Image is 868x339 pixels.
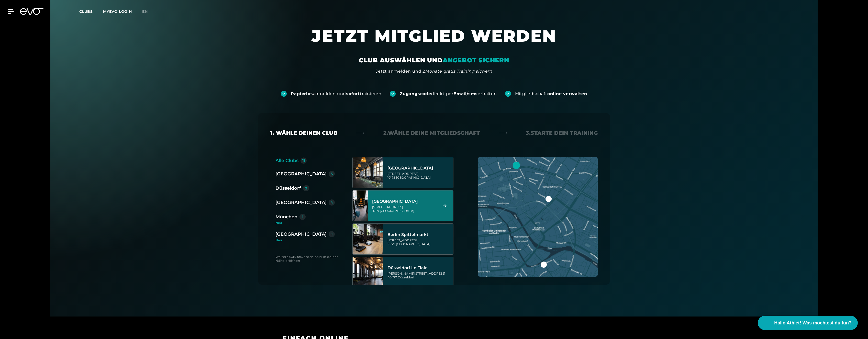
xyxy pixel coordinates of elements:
[305,186,307,190] div: 2
[79,9,93,14] span: Clubs
[142,9,154,15] a: en
[275,221,339,224] div: Neu
[345,190,376,221] img: Berlin Rosenthaler Platz
[275,157,298,164] div: Alle Clubs
[372,205,436,213] div: [STREET_ADDRESS] 10119 [GEOGRAPHIC_DATA]
[275,170,327,177] div: [GEOGRAPHIC_DATA]
[387,172,452,179] div: [STREET_ADDRESS] 10178 [GEOGRAPHIC_DATA]
[289,255,291,259] strong: 3
[291,255,301,259] strong: Clubs
[547,91,587,96] strong: online verwalten
[302,159,305,162] div: 11
[103,9,132,14] a: MYEVO LOGIN
[387,265,452,270] div: Düsseldorf Le Flair
[275,213,297,220] div: München
[443,56,509,64] em: ANGEBOT SICHERN
[478,157,598,277] img: map
[353,157,383,188] img: Berlin Alexanderplatz
[291,91,313,96] strong: Papierlos
[376,68,492,74] div: Jetzt anmelden und 2
[359,56,509,64] div: CLUB AUSWÄHLEN UND
[330,201,333,204] div: 4
[425,69,492,74] em: Monate gratis Training sichern
[275,239,335,242] div: Neu
[302,215,303,219] div: 1
[346,91,360,96] strong: sofort
[353,257,383,288] img: Düsseldorf Le Flair
[331,232,332,236] div: 1
[526,129,598,137] div: 3. Starte dein Training
[387,272,452,279] div: [PERSON_NAME][STREET_ADDRESS] 40477 Düsseldorf
[515,91,587,97] div: Mitgliedschaft
[387,232,452,237] div: Berlin Spittelmarkt
[353,224,383,254] img: Berlin Spittelmarkt
[270,129,337,137] div: 1. Wähle deinen Club
[758,316,858,330] button: Hallo Athlet! Was möchtest du tun?
[387,238,452,246] div: [STREET_ADDRESS] 10179 [GEOGRAPHIC_DATA]
[774,320,852,326] span: Hallo Athlet! Was möchtest du tun?
[275,185,301,192] div: Düsseldorf
[331,172,333,176] div: 3
[275,231,327,238] div: [GEOGRAPHIC_DATA]
[400,91,431,96] strong: Zugangscode
[372,199,436,204] div: [GEOGRAPHIC_DATA]
[383,129,480,137] div: 2. Wähle deine Mitgliedschaft
[281,26,587,56] h1: JETZT MITGLIED WERDEN
[275,199,327,206] div: [GEOGRAPHIC_DATA]
[387,166,452,171] div: [GEOGRAPHIC_DATA]
[142,9,148,14] span: en
[400,91,497,97] div: direkt per erhalten
[291,91,382,97] div: anmelden und trainieren
[79,9,103,14] a: Clubs
[275,255,342,263] div: Weitere werden bald in deiner Nähe eröffnen
[453,91,478,96] strong: Email/sms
